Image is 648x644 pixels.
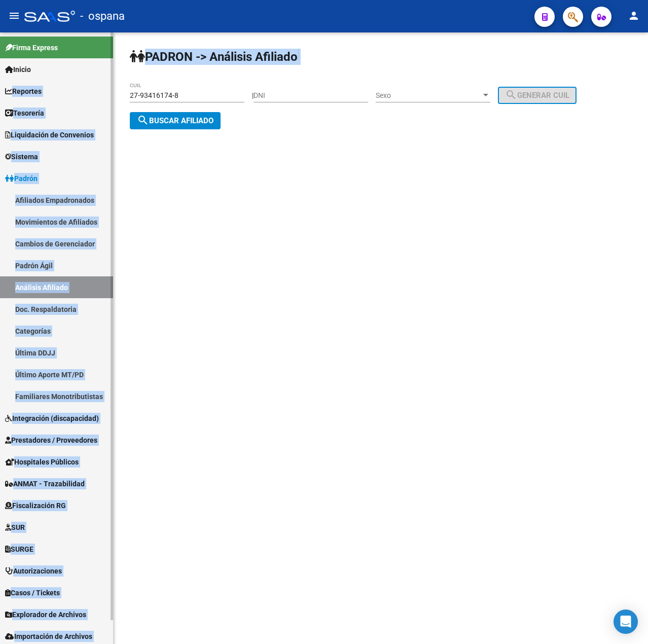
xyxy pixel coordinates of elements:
mat-icon: menu [8,10,20,22]
button: Buscar afiliado [130,112,221,129]
span: Sistema [5,151,38,162]
span: Reportes [5,86,42,97]
span: - ospana [80,5,125,27]
mat-icon: search [137,114,149,126]
span: Integración (discapacidad) [5,413,99,424]
span: Importación de Archivos [5,631,92,642]
span: Prestadores / Proveedores [5,435,97,446]
span: SUR [5,522,25,533]
span: Explorador de Archivos [5,609,86,620]
mat-icon: search [505,89,517,101]
span: Autorizaciones [5,565,62,577]
button: Generar CUIL [498,87,577,104]
mat-icon: person [628,10,640,22]
span: ANMAT - Trazabilidad [5,478,85,489]
span: Fiscalización RG [5,500,66,511]
span: Firma Express [5,42,58,53]
span: Hospitales Públicos [5,456,79,468]
span: Inicio [5,64,31,75]
div: | [252,91,584,99]
span: Padrón [5,173,38,184]
span: SURGE [5,544,33,555]
span: Generar CUIL [505,91,569,100]
span: Tesorería [5,108,44,119]
div: Open Intercom Messenger [614,610,638,634]
span: Casos / Tickets [5,587,60,598]
span: Buscar afiliado [137,116,213,125]
span: Liquidación de Convenios [5,129,94,140]
strong: PADRON -> Análisis Afiliado [130,50,298,64]
span: Sexo [376,91,481,100]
